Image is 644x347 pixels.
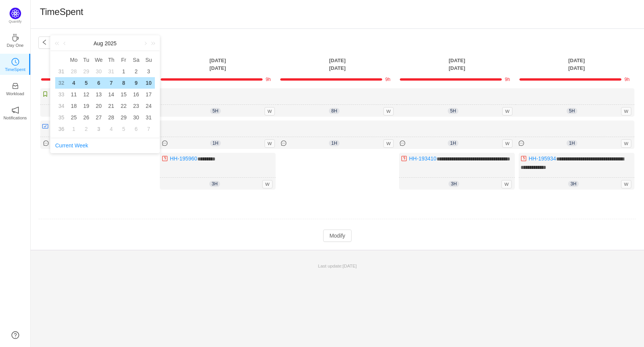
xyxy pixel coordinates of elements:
[107,90,116,99] div: 14
[117,123,130,135] td: September 5, 2025
[80,54,93,66] th: Tue
[119,124,128,134] div: 5
[131,101,141,111] div: 23
[107,113,116,122] div: 28
[105,112,118,123] td: August 28, 2025
[567,108,577,114] span: 5h
[92,89,105,100] td: August 13, 2025
[82,67,91,76] div: 29
[94,101,103,111] div: 20
[38,36,51,49] button: icon: left
[82,113,91,122] div: 26
[529,155,556,162] a: HH-195934
[264,139,275,148] span: W
[11,34,19,41] i: icon: coffee
[80,56,93,63] span: Tu
[130,54,143,66] th: Sat
[55,142,88,149] a: Current Week
[501,180,512,188] span: W
[94,78,103,88] div: 6
[107,124,116,134] div: 4
[142,77,155,89] td: August 10, 2025
[400,140,405,146] i: icon: message
[119,78,128,88] div: 8
[130,56,143,63] span: Sa
[11,331,19,339] a: icon: question-circle
[92,54,105,66] th: Wed
[568,181,578,187] span: 3h
[210,140,220,146] span: 1h
[67,54,80,66] th: Mon
[3,114,27,121] p: Notifications
[55,66,67,77] td: 31
[144,101,153,111] div: 24
[383,107,394,116] span: W
[82,90,91,99] div: 12
[94,124,103,134] div: 3
[119,101,128,111] div: 22
[162,140,168,146] i: icon: message
[144,113,153,122] div: 31
[117,54,130,66] th: Fri
[621,107,631,116] span: W
[131,67,141,76] div: 2
[105,77,118,89] td: August 7, 2025
[144,90,153,99] div: 17
[131,90,141,99] div: 16
[130,66,143,77] td: August 2, 2025
[55,100,67,112] td: 34
[11,36,19,44] a: icon: coffeeDay One
[38,56,158,72] th: [DATE] [DATE]
[131,124,141,134] div: 6
[107,101,116,111] div: 21
[11,60,19,68] a: icon: clock-circleTimeSpent
[69,67,78,76] div: 28
[82,78,91,88] div: 5
[40,6,83,18] h1: TimeSpent
[107,67,116,76] div: 31
[80,123,93,135] td: September 2, 2025
[130,89,143,100] td: August 16, 2025
[323,230,351,242] button: Modify
[266,77,271,82] span: 9h
[448,140,458,146] span: 1h
[62,36,69,51] a: Previous month (PageUp)
[67,56,80,63] span: Mo
[401,155,407,162] img: 10304
[521,155,527,162] img: 10304
[397,56,517,72] th: [DATE] [DATE]
[329,140,339,146] span: 1h
[69,90,78,99] div: 11
[130,100,143,112] td: August 23, 2025
[82,124,91,134] div: 2
[264,107,275,116] span: W
[67,77,80,89] td: August 4, 2025
[119,113,128,122] div: 29
[53,36,63,51] a: Last year (Control + left)
[502,107,513,116] span: W
[11,109,19,116] a: icon: notificationNotifications
[517,56,636,72] th: [DATE] [DATE]
[383,139,394,148] span: W
[505,77,510,82] span: 9h
[80,89,93,100] td: August 12, 2025
[55,77,67,89] td: 32
[144,67,153,76] div: 3
[329,108,339,114] span: 8h
[42,123,48,129] img: 10300
[10,8,21,19] img: Quantify
[131,78,141,88] div: 9
[94,90,103,99] div: 13
[142,66,155,77] td: August 3, 2025
[117,100,130,112] td: August 22, 2025
[210,108,220,114] span: 5h
[119,90,128,99] div: 15
[131,113,141,122] div: 30
[117,56,130,63] span: Fr
[141,36,148,51] a: Next month (PageDown)
[92,123,105,135] td: September 3, 2025
[142,89,155,100] td: August 17, 2025
[80,66,93,77] td: July 29, 2025
[119,67,128,76] div: 1
[82,101,91,111] div: 19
